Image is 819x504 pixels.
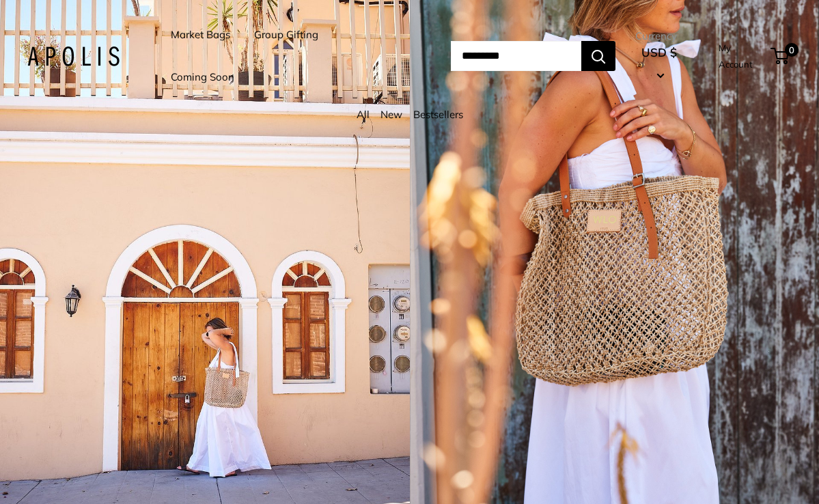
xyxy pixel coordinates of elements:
span: USD $ [641,45,677,59]
button: Search [581,41,615,71]
img: Apolis [27,46,120,66]
input: Search... [451,41,581,71]
button: USD $ [635,42,683,85]
a: 0 [772,48,789,64]
a: Market Bags [171,25,230,44]
a: My Account [719,40,766,73]
a: Coming Soon [171,68,234,87]
a: All [357,108,370,121]
a: Group Gifting [254,25,318,44]
span: 0 [785,43,799,57]
a: New [380,108,402,121]
span: Currency [635,27,683,46]
a: Bestsellers [413,108,463,121]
